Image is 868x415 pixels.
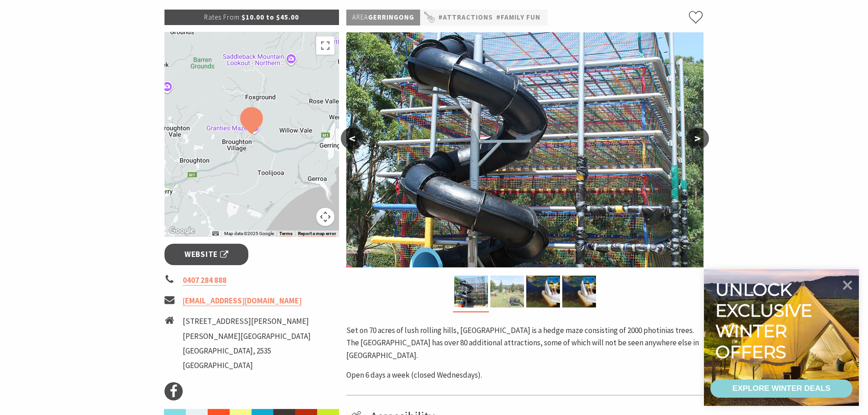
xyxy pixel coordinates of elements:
[710,379,853,398] a: EXPLORE WINTER DEALS
[183,345,311,357] li: [GEOGRAPHIC_DATA], 2535
[164,10,339,25] p: $10.00 to $45.00
[341,128,364,149] button: <
[352,13,368,21] span: Area
[298,231,336,236] a: Report a map error
[183,330,311,343] li: [PERSON_NAME][GEOGRAPHIC_DATA]
[316,36,334,55] button: Toggle fullscreen view
[183,296,302,306] a: [EMAIL_ADDRESS][DOMAIN_NAME]
[183,315,311,328] li: [STREET_ADDRESS][PERSON_NAME]
[346,324,704,362] p: Set on 70 acres of lush rolling hills, [GEOGRAPHIC_DATA] is a hedge maze consisting of 2000 photi...
[279,231,293,236] a: Terms
[224,231,274,236] span: Map data ©2025 Google
[167,225,197,237] a: Open this area in Google Maps (opens a new window)
[526,276,560,307] img: Fun Park
[183,275,226,286] a: 0407 284 888
[496,12,540,23] a: #Family Fun
[346,10,420,26] p: Gerringong
[346,369,704,381] p: Open 6 days a week (closed Wednesdays).
[715,279,816,362] div: Unlock exclusive winter offers
[204,13,241,21] span: Rates From:
[316,208,334,226] button: Map camera controls
[167,225,197,237] img: Google
[454,276,488,307] img: Granties Slide
[212,231,219,237] button: Keyboard shortcuts
[686,128,709,149] button: >
[346,32,704,267] img: Granties Slide
[562,276,596,307] img: Fun Park
[732,379,830,398] div: EXPLORE WINTER DEALS
[183,359,311,372] li: [GEOGRAPHIC_DATA]
[438,12,493,23] a: #Attractions
[164,244,249,265] a: Website
[185,248,228,261] span: Website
